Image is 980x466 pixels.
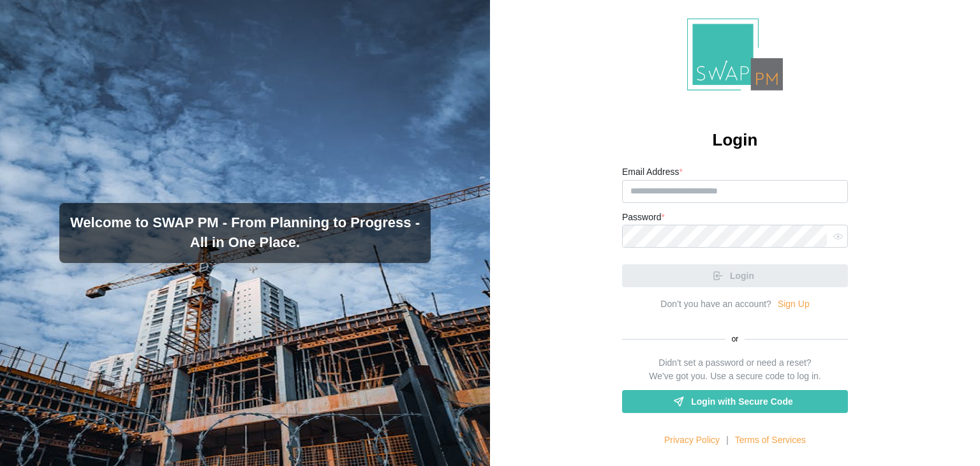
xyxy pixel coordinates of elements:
[691,391,792,412] span: Login with Secure Code
[622,390,848,413] a: Login with Secure Code
[649,356,820,384] div: Didn't set a password or need a reset? We've got you. Use a secure code to log in.
[622,211,665,225] label: Password
[713,129,758,151] h2: Login
[735,433,806,447] a: Terms of Services
[660,297,771,312] div: Don’t you have an account?
[70,213,420,253] h3: Welcome to SWAP PM - From Planning to Progress - All in One Place.
[726,433,729,447] div: |
[622,165,683,179] label: Email Address
[778,297,810,312] a: Sign Up
[622,333,848,345] div: or
[687,19,783,91] img: Logo
[664,433,720,447] a: Privacy Policy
